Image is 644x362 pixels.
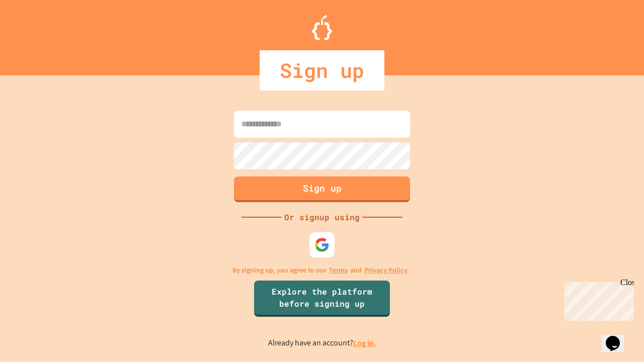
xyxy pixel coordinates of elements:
[560,278,634,321] iframe: chat widget
[268,337,376,349] p: Already have an account?
[329,265,348,276] a: Terms
[232,265,412,276] p: By signing up, you agree to our and .
[254,281,390,317] a: Explore the platform before signing up
[260,50,384,90] div: Sign up
[602,322,634,352] iframe: chat widget
[234,176,410,202] button: Sign up
[312,15,332,40] img: Logo.svg
[282,211,362,223] div: Or signup using
[314,237,330,252] img: google-icon.svg
[364,265,408,276] a: Privacy Policy
[4,4,69,64] div: Chat with us now!Close
[353,338,376,348] a: Log in.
